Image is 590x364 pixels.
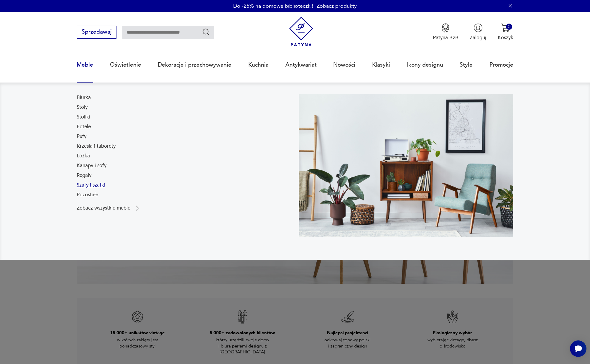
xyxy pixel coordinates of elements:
a: Meble [77,51,93,78]
a: Fotele [77,123,91,130]
iframe: Smartsupp widget button [570,340,586,357]
a: Zobacz produkty [317,2,357,10]
img: Ikona koszyka [501,23,510,32]
a: Łóżka [77,152,90,159]
a: Regały [77,172,91,179]
img: Patyna - sklep z meblami i dekoracjami vintage [286,17,316,47]
a: Krzesła i taborety [77,143,116,150]
a: Stoliki [77,113,90,121]
a: Kanapy i sofy [77,162,106,169]
a: Pufy [77,133,86,140]
button: Sprzedawaj [77,26,116,39]
button: 0Koszyk [498,23,513,41]
a: Dekoracje i przechowywanie [158,51,231,78]
a: Ikony designu [407,51,443,78]
p: Do -25% na domowe biblioteczki! [233,2,313,10]
a: Pozostałe [77,191,98,198]
button: Patyna B2B [433,23,458,41]
p: Zaloguj [470,34,486,41]
a: Antykwariat [285,51,317,78]
p: Koszyk [498,34,513,41]
a: Stoły [77,104,88,111]
a: Biurka [77,94,91,101]
a: Ikona medaluPatyna B2B [433,23,458,41]
img: Ikona medalu [441,23,450,32]
a: Nowości [333,51,355,78]
img: 969d9116629659dbb0bd4e745da535dc.jpg [299,94,513,237]
a: Klasyki [372,51,390,78]
div: 0 [506,24,512,30]
p: Patyna B2B [433,34,458,41]
p: Zobacz wszystkie meble [77,206,130,210]
button: Zaloguj [470,23,486,41]
a: Szafy i szafki [77,182,105,189]
a: Promocje [489,51,513,78]
a: Oświetlenie [110,51,141,78]
a: Zobacz wszystkie meble [77,205,141,212]
a: Sprzedawaj [77,30,116,35]
button: Szukaj [202,28,211,36]
img: Ikonka użytkownika [474,23,483,32]
a: Kuchnia [248,51,269,78]
a: Style [460,51,473,78]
